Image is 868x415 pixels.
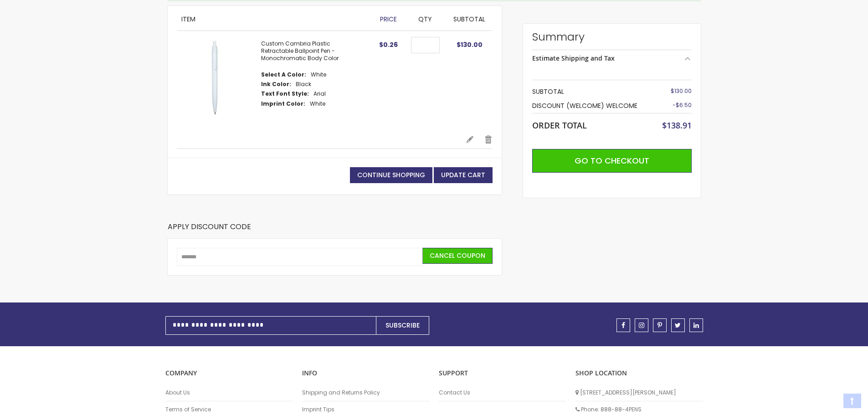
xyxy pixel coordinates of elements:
[532,101,604,110] span: Discount (welcome)
[621,322,625,328] span: facebook
[302,406,430,413] a: Imprint Tips
[261,90,309,97] dt: Text Font Style
[302,369,430,378] p: INFO
[168,222,251,239] strong: Apply Discount Code
[689,318,703,332] a: linkedin
[380,15,397,24] span: Price
[181,15,195,24] span: Item
[657,322,662,328] span: pinterest
[261,71,306,78] dt: Select A Color
[675,322,681,328] span: twitter
[422,248,493,264] button: Cancel Coupon
[434,167,493,183] button: Update Cart
[357,170,425,179] span: Continue Shopping
[261,100,305,108] dt: Imprint Color
[310,100,325,108] dd: White
[296,81,311,88] dd: Black
[639,322,644,328] span: instagram
[177,40,261,126] a: Custom Cambria Plastic Retractable Ballpoint Pen - Monochromatic Body Color-White
[843,394,861,408] a: Top
[376,316,429,335] button: Subscribe
[532,85,657,99] th: Subtotal
[165,406,293,413] a: Terms of Service
[261,81,291,88] dt: Ink Color
[311,71,326,78] dd: White
[671,87,692,95] span: $130.00
[635,318,648,332] a: instagram
[165,389,293,396] a: About Us
[662,120,692,131] span: $138.91
[302,389,430,396] a: Shipping and Returns Policy
[385,321,420,330] span: Subscribe
[616,318,630,332] a: facebook
[457,40,483,49] span: $130.00
[441,170,485,179] span: Update Cart
[532,149,692,173] button: Go to Checkout
[165,369,293,378] p: COMPANY
[430,251,485,260] span: Cancel Coupon
[418,15,432,24] span: Qty
[671,318,685,332] a: twitter
[532,30,692,44] strong: Summary
[350,167,432,183] a: Continue Shopping
[379,40,398,49] span: $0.26
[177,40,252,115] img: Custom Cambria Plastic Retractable Ballpoint Pen - Monochromatic Body Color-White
[532,54,615,62] strong: Estimate Shipping and Tax
[673,101,692,109] span: -$6.50
[313,90,326,97] dd: Arial
[453,15,485,24] span: Subtotal
[532,118,587,131] strong: Order Total
[575,369,703,378] p: SHOP LOCATION
[439,369,566,378] p: Support
[261,40,339,62] a: Custom Cambria Plastic Retractable Ballpoint Pen - Monochromatic Body Color
[575,155,649,166] span: Go to Checkout
[693,322,699,328] span: linkedin
[575,384,703,401] li: [STREET_ADDRESS][PERSON_NAME]
[653,318,667,332] a: pinterest
[439,389,566,396] a: Contact Us
[606,101,637,110] span: welcome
